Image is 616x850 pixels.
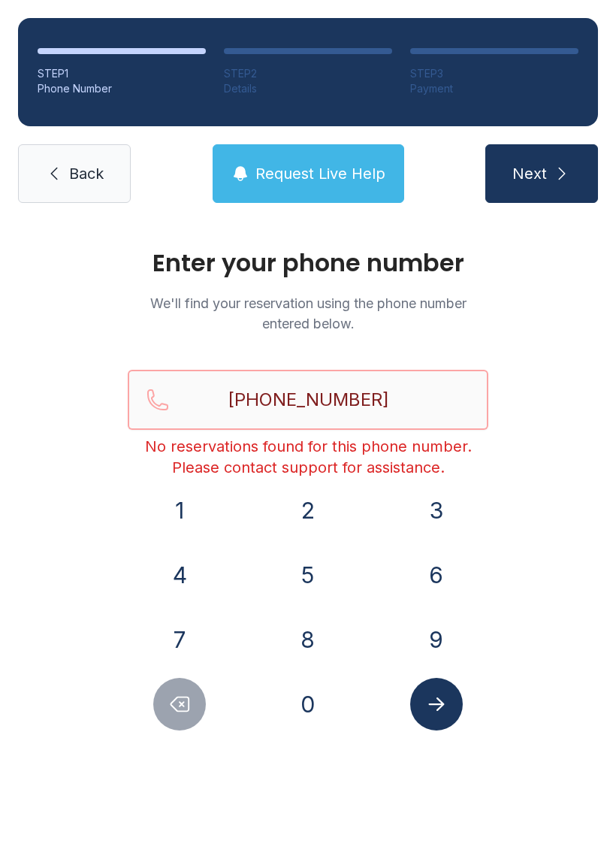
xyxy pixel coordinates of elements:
button: 2 [282,484,334,537]
button: 5 [282,549,334,601]
button: 6 [410,549,463,601]
span: Next [512,163,547,184]
button: Delete number [153,678,206,731]
button: 7 [153,613,206,666]
div: Details [224,81,392,96]
div: No reservations found for this phone number. Please contact support for assistance. [128,436,488,478]
div: STEP 3 [410,66,578,81]
p: We'll find your reservation using the phone number entered below. [128,293,488,334]
div: STEP 2 [224,66,392,81]
button: 0 [282,678,334,731]
span: Back [69,163,104,184]
div: Phone Number [38,81,206,96]
input: Reservation phone number [128,370,488,430]
button: 4 [153,549,206,601]
div: Payment [410,81,578,96]
button: 3 [410,484,463,537]
h1: Enter your phone number [128,251,488,275]
div: STEP 1 [38,66,206,81]
span: Request Live Help [255,163,385,184]
button: 8 [282,613,334,666]
button: 9 [410,613,463,666]
button: Submit lookup form [410,678,463,731]
button: 1 [153,484,206,537]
